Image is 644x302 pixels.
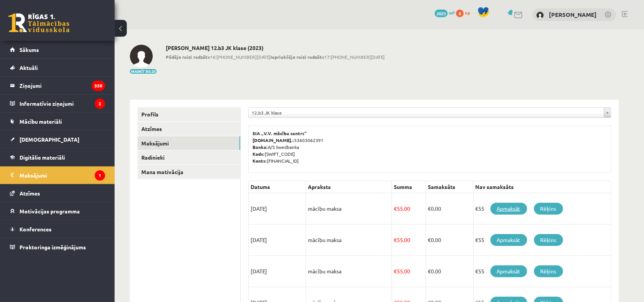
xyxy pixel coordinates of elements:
span: 16:[PHONE_NUMBER][DATE] 17:[PHONE_NUMBER][DATE] [166,53,385,60]
span: Sākums [19,46,39,53]
a: Rēķins [534,265,563,277]
a: Apmaksāt [490,203,527,215]
b: Pēdējo reizi redzēts [166,54,210,60]
span: Atzīmes [19,190,40,197]
legend: Informatīvie ziņojumi [19,95,105,112]
a: Rēķins [534,234,563,246]
i: 1 [95,170,105,181]
span: Mācību materiāli [19,118,62,125]
td: [DATE] [249,224,306,256]
button: Mainīt bildi [130,69,157,74]
img: Gustavs Vilnis [130,45,153,68]
a: Apmaksāt [490,265,527,277]
h2: [PERSON_NAME] 12.b3 JK klase (2023) [166,45,385,51]
td: €55 [473,193,611,224]
b: Iepriekšējo reizi redzēts [270,54,324,60]
a: Aktuāli [10,59,105,76]
span: € [394,205,397,212]
span: € [428,236,431,243]
td: mācību maksa [306,193,392,224]
span: 2023 [435,10,448,17]
span: 12.b3 JK klase [252,108,601,118]
a: Atzīmes [10,184,105,202]
a: [DEMOGRAPHIC_DATA] [10,131,105,148]
b: SIA „V.V. mācību centrs” [252,130,307,136]
span: € [428,268,431,275]
td: 0.00 [426,193,473,224]
a: Proktoringa izmēģinājums [10,238,105,256]
a: Digitālie materiāli [10,149,105,166]
span: [DEMOGRAPHIC_DATA] [19,136,79,143]
td: 55.00 [392,256,426,287]
span: Aktuāli [19,64,38,71]
td: 55.00 [392,224,426,256]
td: €55 [473,256,611,287]
img: Gustavs Vilnis [536,11,544,19]
td: 0.00 [426,224,473,256]
a: Sākums [10,41,105,58]
a: Mana motivācija [138,165,240,179]
td: mācību maksa [306,256,392,287]
a: Mācību materiāli [10,113,105,130]
td: [DATE] [249,193,306,224]
a: 0 xp [456,10,474,16]
i: 2 [95,99,105,109]
a: [PERSON_NAME] [549,11,597,18]
a: Informatīvie ziņojumi2 [10,95,105,112]
span: € [394,236,397,243]
a: Radinieki [138,150,240,165]
th: Samaksāts [426,181,473,193]
i: 330 [92,81,105,91]
th: Nav samaksāts [473,181,611,193]
b: Kods: [252,151,265,157]
span: mP [449,10,455,16]
a: Konferences [10,220,105,238]
a: Apmaksāt [490,234,527,246]
td: €55 [473,224,611,256]
span: xp [465,10,470,16]
b: Banka: [252,144,268,150]
a: Ziņojumi330 [10,77,105,94]
b: [DOMAIN_NAME].: [252,137,294,143]
p: 53603062391 A/S Swedbanka [SWIFT_CODE] [FINANCIAL_ID] [252,130,607,164]
a: Rēķins [534,203,563,215]
a: 12.b3 JK klase [249,108,611,118]
td: mācību maksa [306,224,392,256]
span: Motivācijas programma [19,208,80,215]
legend: Ziņojumi [19,77,105,94]
span: € [428,205,431,212]
a: Maksājumi1 [10,166,105,184]
legend: Maksājumi [19,166,105,184]
th: Datums [249,181,306,193]
a: Atzīmes [138,122,240,136]
a: Maksājumi [138,136,240,150]
a: Motivācijas programma [10,202,105,220]
th: Apraksts [306,181,392,193]
span: 0 [456,10,464,17]
td: 55.00 [392,193,426,224]
span: Digitālie materiāli [19,154,65,161]
a: Profils [138,107,240,121]
span: Konferences [19,226,52,233]
td: 0.00 [426,256,473,287]
a: 2023 mP [435,10,455,16]
td: [DATE] [249,256,306,287]
a: Rīgas 1. Tālmācības vidusskola [8,13,70,32]
th: Summa [392,181,426,193]
b: Konts: [252,158,267,164]
span: € [394,268,397,275]
span: Proktoringa izmēģinājums [19,244,86,250]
